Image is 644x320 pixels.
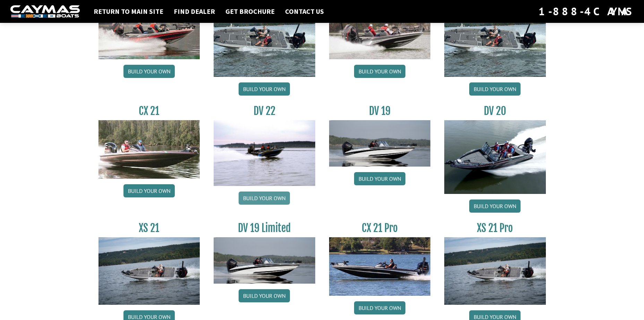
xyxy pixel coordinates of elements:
a: Build your own [239,289,290,302]
img: CX21_thumb.jpg [98,120,200,178]
h3: CX 21 Pro [329,222,431,234]
a: Return to main site [90,7,167,16]
a: Get Brochure [222,7,278,16]
img: DV_20_from_website_for_caymas_connect.png [444,120,546,194]
img: CX-21Pro_thumbnail.jpg [329,237,431,295]
a: Build your own [239,82,290,96]
a: Contact Us [282,7,327,16]
img: white-logo-c9c8dbefe5ff5ceceb0f0178aa75bf4bb51f6bca0971e226c86eb53dfe498488.png [10,5,80,18]
a: Find Dealer [170,7,218,16]
a: Build your own [239,192,290,205]
div: 1-888-4CAYMAS [539,4,634,19]
h3: DV 22 [214,105,315,117]
img: DV22_original_motor_cropped_for_caymas_connect.jpg [214,120,315,186]
a: Build your own [123,65,175,78]
a: Build your own [469,82,521,96]
img: XS_20_resized.jpg [214,1,315,77]
h3: CX 21 [98,105,200,117]
img: CX-20_thumbnail.jpg [98,1,200,59]
h3: DV 19 [329,105,431,117]
img: CX-20Pro_thumbnail.jpg [329,1,431,59]
img: XS_21_thumbnail.jpg [98,237,200,305]
a: Build your own [354,65,405,78]
h3: XS 21 [98,222,200,234]
a: Build your own [354,172,405,185]
h3: XS 21 Pro [444,222,546,234]
h3: DV 19 Limited [214,222,315,234]
a: Build your own [123,184,175,197]
img: XS_21_thumbnail.jpg [444,237,546,305]
img: dv-19-ban_from_website_for_caymas_connect.png [214,237,315,284]
h3: DV 20 [444,105,546,117]
img: dv-19-ban_from_website_for_caymas_connect.png [329,120,431,167]
a: Build your own [469,199,521,213]
img: XS_20_resized.jpg [444,1,546,77]
a: Build your own [354,301,405,314]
